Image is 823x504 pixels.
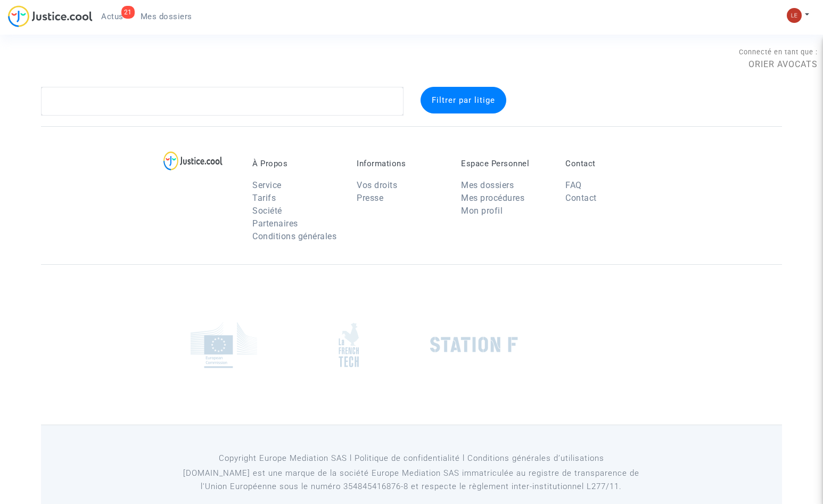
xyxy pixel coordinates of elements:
[787,8,802,23] img: 7d989c7df380ac848c7da5f314e8ff03
[8,5,93,27] img: jc-logo.svg
[169,452,654,465] p: Copyright Europe Mediation SAS l Politique de confidentialité l Conditions générales d’utilisa...
[461,180,514,190] a: Mes dossiers
[461,159,549,168] p: Espace Personnel
[141,12,192,21] span: Mes dossiers
[169,467,654,493] p: [DOMAIN_NAME] est une marque de la société Europe Mediation SAS immatriculée au registre de tr...
[252,218,298,229] a: Partenaires
[432,95,495,105] span: Filtrer par litige
[357,159,445,168] p: Informations
[565,180,582,190] a: FAQ
[93,9,132,25] a: 21Actus
[430,337,518,353] img: stationf.png
[163,151,223,170] img: logo-lg.svg
[191,322,257,368] img: europe_commision.png
[357,180,397,190] a: Vos droits
[252,206,282,216] a: Société
[252,193,276,203] a: Tarifs
[121,6,135,19] div: 21
[739,48,818,56] span: Connecté en tant que :
[132,9,201,25] a: Mes dossiers
[461,206,503,216] a: Mon profil
[252,159,341,168] p: À Propos
[252,231,336,241] a: Conditions générales
[339,322,359,368] img: french_tech.png
[252,180,282,190] a: Service
[565,159,654,168] p: Contact
[357,193,383,203] a: Presse
[461,193,524,203] a: Mes procédures
[101,12,124,21] span: Actus
[565,193,597,203] a: Contact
